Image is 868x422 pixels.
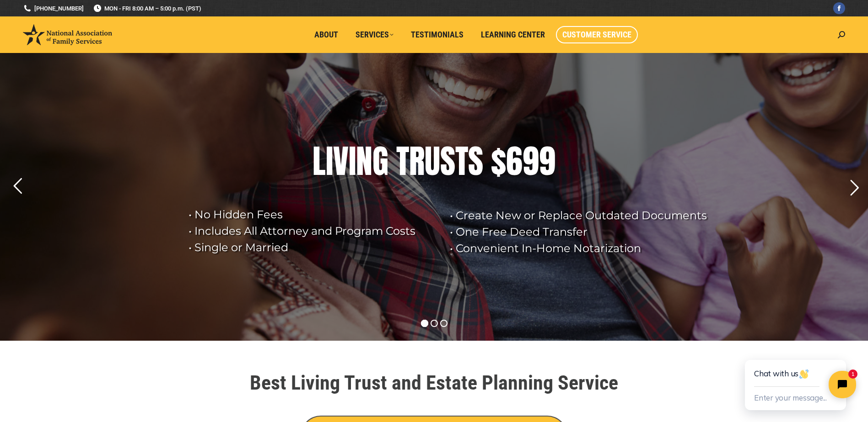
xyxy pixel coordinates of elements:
a: Learning Center [474,26,551,43]
a: About [308,26,345,43]
div: S [440,143,455,179]
div: G [372,143,388,179]
span: Learning Center [481,30,545,40]
div: S [468,143,483,179]
div: U [425,143,440,179]
span: Services [356,30,394,40]
a: [PHONE_NUMBER] [23,4,84,13]
a: Facebook page opens in new window [833,2,845,14]
span: MON - FRI 8:00 AM – 5:00 p.m. (PST) [93,4,201,13]
div: T [396,143,409,179]
div: N [356,143,372,179]
div: I [349,143,356,179]
div: T [455,143,468,179]
div: L [313,143,326,179]
div: 6 [506,143,523,179]
div: R [409,143,425,179]
rs-layer: • Create New or Replace Outdated Documents • One Free Deed Transfer • Convenient In-Home Notariza... [450,207,715,257]
div: I [326,143,333,179]
span: Customer Service [562,30,631,40]
div: V [333,143,349,179]
div: 9 [523,143,539,179]
a: Testimonials [404,26,470,43]
iframe: Tidio Chat [724,331,868,422]
div: 9 [539,143,555,179]
img: National Association of Family Services [23,24,112,45]
span: Testimonials [411,30,464,40]
span: About [314,30,338,40]
rs-layer: • No Hidden Fees • Includes All Attorney and Program Costs • Single or Married [189,206,438,256]
a: Customer Service [556,26,638,43]
div: $ [491,143,506,179]
h1: Best Living Trust and Estate Planning Service [178,373,690,393]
